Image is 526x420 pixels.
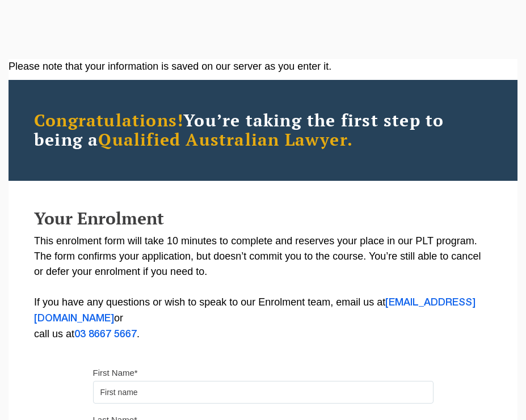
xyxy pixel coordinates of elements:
div: Please note that your information is saved on our server as you enter it. [9,59,517,74]
h2: Your Enrolment [34,209,492,228]
span: Qualified Australian Lawyer. [98,128,353,151]
span: Congratulations! [34,109,183,131]
input: First name [93,381,434,404]
label: First Name* [93,367,138,379]
p: This enrolment form will take 10 minutes to complete and reserves your place in our PLT program. ... [34,234,492,342]
a: 03 8667 5667 [74,330,137,339]
h2: You’re taking the first step to being a [34,111,492,150]
a: [EMAIL_ADDRESS][DOMAIN_NAME] [34,298,475,323]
